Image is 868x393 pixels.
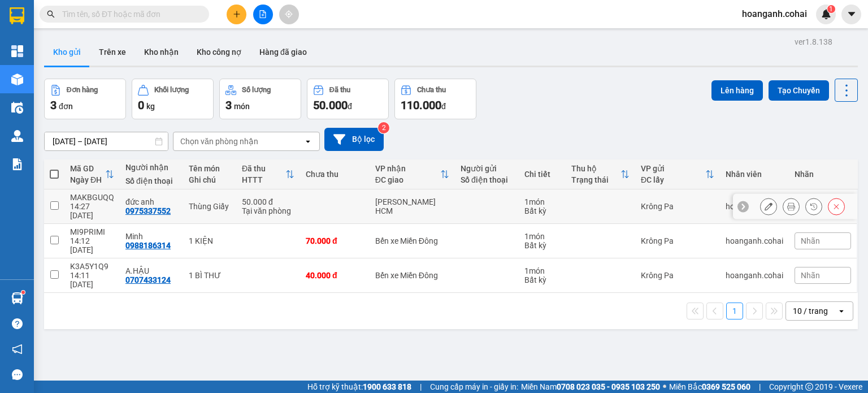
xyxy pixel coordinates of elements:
div: 0988186314 [125,241,171,250]
button: Trên xe [90,38,135,66]
span: Hỗ trợ kỹ thuật: [307,381,411,393]
div: A.HẬU [125,266,177,275]
input: Select a date range. [45,132,168,150]
img: logo-vxr [10,7,24,24]
div: Krông Pa [641,236,714,245]
span: Nhãn [801,271,820,280]
button: Hàng đã giao [250,38,316,66]
span: Krông Pa [101,62,149,75]
div: VP nhận [375,164,440,173]
div: Bến xe Miền Đông [375,271,449,280]
div: 0975337552 [125,206,171,215]
img: warehouse-icon [11,74,23,85]
span: notification [12,344,23,355]
input: Tìm tên, số ĐT hoặc mã đơn [62,8,196,20]
div: Chưa thu [306,170,364,179]
div: Tên món [189,164,231,173]
img: warehouse-icon [11,102,23,114]
div: Ghi chú [189,175,231,184]
div: 14:11 [DATE] [70,271,114,289]
th: Toggle SortBy [370,159,455,189]
span: hoanganh.cohai [733,7,816,21]
span: 3 [225,98,232,112]
button: plus [227,5,246,24]
div: VP gửi [641,164,705,173]
div: Chi tiết [524,170,560,179]
div: 1 món [524,266,560,275]
div: Bất kỳ [524,206,560,215]
div: 0707433124 [125,275,171,284]
sup: 1 [21,291,25,294]
img: icon-new-feature [821,9,831,19]
span: | [759,381,761,393]
svg: open [303,137,313,146]
span: 0 [138,98,144,112]
h2: MAKBGUQQ [5,35,68,53]
div: Krông Pa [641,271,714,280]
div: Số điện thoại [461,175,513,184]
span: caret-down [847,9,857,19]
div: ver 1.8.138 [795,36,832,48]
span: message [12,369,23,380]
span: 3 [50,98,57,112]
img: solution-icon [11,158,23,170]
span: ⚪️ [663,385,666,389]
div: K3A5Y1Q9 [70,262,114,271]
span: món [234,102,250,111]
svg: open [837,306,846,316]
span: Nhãn [801,236,820,245]
div: Đơn hàng [67,86,98,94]
button: file-add [253,5,273,24]
div: Bất kỳ [524,275,560,284]
div: 1 BÌ THƯ [189,271,231,280]
span: [DATE] 14:27 [101,31,142,39]
div: 14:27 [DATE] [70,202,114,220]
div: [PERSON_NAME] HCM [375,197,449,215]
div: Bến xe Miền Đông [375,236,449,245]
span: copyright [805,383,813,391]
div: hoanganh.cohai [726,236,783,245]
span: aim [285,10,293,18]
img: warehouse-icon [11,130,23,142]
button: Tạo Chuyến [769,80,829,101]
span: file-add [259,10,267,18]
span: đ [348,102,352,111]
div: Sửa đơn hàng [760,198,777,215]
div: Thùng Giấy [189,202,231,211]
span: đ [441,102,446,111]
div: Ngày ĐH [70,175,105,184]
span: | [420,381,422,393]
div: hoanganh.cohai [726,202,783,211]
span: Miền Bắc [669,381,750,393]
span: search [47,10,55,18]
div: 1 KIỆN [189,236,231,245]
div: Khối lượng [154,86,189,94]
button: Bộ lọc [324,128,384,151]
span: 1 [829,5,833,13]
span: question-circle [12,318,23,329]
div: Người gửi [461,164,513,173]
div: Chọn văn phòng nhận [180,136,258,147]
div: Chưa thu [417,86,446,94]
img: warehouse-icon [11,292,23,304]
div: Số lượng [242,86,271,94]
div: Krông Pa [641,202,714,211]
div: ĐC lấy [641,175,705,184]
span: Miền Nam [521,381,660,393]
span: 50.000 [313,98,348,112]
button: Chưa thu110.000đ [394,79,476,119]
div: HTTT [242,175,285,184]
button: Đơn hàng3đơn [44,79,126,119]
div: đức anh [125,197,177,206]
strong: 1900 633 818 [363,382,411,391]
div: Người nhận [125,163,177,172]
div: Nhãn [795,170,851,179]
div: Nhân viên [726,170,783,179]
th: Toggle SortBy [64,159,120,189]
strong: 0708 023 035 - 0935 103 250 [557,382,660,391]
button: Khối lượng0kg [132,79,214,119]
button: aim [279,5,299,24]
div: 40.000 đ [306,271,364,280]
div: Thu hộ [571,164,620,173]
div: Tại văn phòng [242,206,294,215]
